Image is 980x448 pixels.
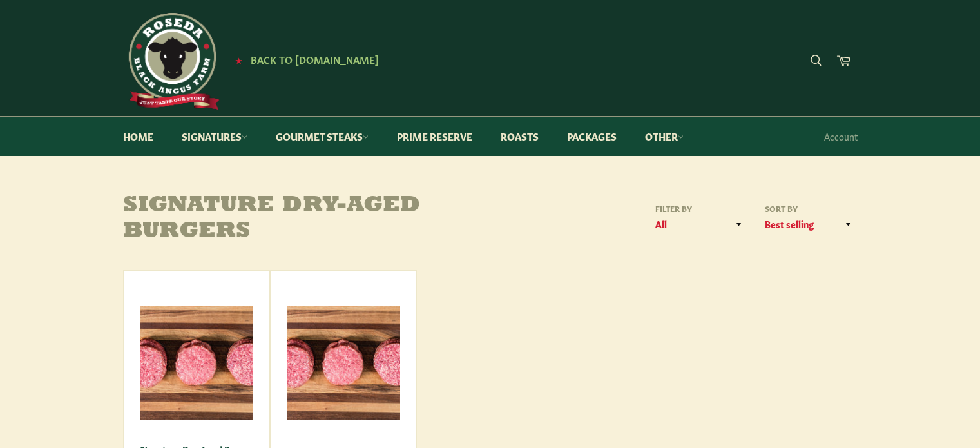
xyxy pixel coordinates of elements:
[110,117,166,156] a: Home
[651,203,748,214] label: Filter by
[251,52,379,66] span: Back to [DOMAIN_NAME]
[123,193,490,244] h1: Signature Dry-Aged Burgers
[140,306,253,420] img: Signature Dry-Aged Burger Pack
[169,117,260,156] a: Signatures
[235,55,242,65] span: ★
[632,117,697,156] a: Other
[123,13,220,110] img: Roseda Beef
[554,117,629,156] a: Packages
[818,117,864,155] a: Account
[384,117,485,156] a: Prime Reserve
[263,117,381,156] a: Gourmet Steaks
[761,203,858,214] label: Sort by
[229,55,379,65] a: ★ Back to [DOMAIN_NAME]
[287,306,400,420] img: Dry-Aged Brisket Burger Pack
[488,117,552,156] a: Roasts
